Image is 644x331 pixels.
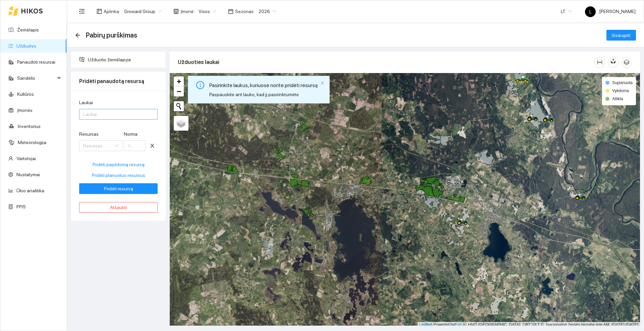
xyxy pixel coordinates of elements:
[16,204,26,209] a: PPIS
[147,140,158,151] button: close
[196,81,204,89] span: info-circle
[93,161,145,168] span: Pridėti papildomą resursą
[174,116,189,131] a: Layers
[174,86,184,96] a: Zoom out
[589,6,592,17] span: L
[463,322,464,327] span: |
[18,140,46,145] a: Meteorologija
[97,9,102,14] span: layout
[173,9,179,14] span: shop
[79,72,158,91] div: Pridėti panaudotą resursą
[124,140,146,151] input: Norma
[209,91,318,98] div: Paspauskite ant lauko, kad jį pasirinktumėte
[79,159,158,170] button: Pridėti papildomą resursą
[612,80,633,85] span: Suplanuota
[17,91,34,97] a: Kultūros
[606,30,636,41] button: Išsaugoti
[75,32,80,38] span: arrow-left
[18,124,41,129] a: Inventorius
[17,27,39,32] a: Žemėlapis
[612,88,629,93] span: Vykdoma
[75,32,80,38] div: Atgal
[110,204,127,211] span: Atšaukti
[79,202,158,213] button: Atšaukti
[259,6,276,16] span: 2026
[124,6,161,16] span: Groward Group
[595,60,605,65] span: column-width
[561,6,572,16] span: LT
[79,183,158,194] button: Pridėti resursą
[79,170,158,181] button: Pridėti planuotus resursus
[16,172,40,177] a: Nustatymai
[180,8,195,15] span: Įmonė :
[147,143,157,148] span: close
[235,8,255,15] span: Sezonas :
[612,31,631,39] span: Išsaugoti
[16,43,36,49] a: Užduotys
[174,101,184,111] button: Initiate a new search
[79,99,93,106] label: Laukai
[104,8,120,15] span: Aplinka :
[79,8,85,14] span: menu-fold
[174,76,184,86] a: Zoom in
[419,322,431,327] a: Leaflet
[16,156,36,161] a: Vartotojai
[199,6,216,16] span: Visos
[17,71,55,85] span: Sandėlis
[177,87,181,95] span: −
[228,9,233,14] span: calendar
[17,59,55,65] a: Panaudoti resursai
[585,9,636,14] span: [PERSON_NAME]
[92,172,145,179] span: Pridėti planuotus resursus
[88,53,160,66] span: Užduotis žemėlapyje
[209,81,318,89] div: Pasirinkite laukus, kuriuose norite pridėti resursą
[75,5,89,18] button: menu-fold
[79,131,99,138] label: Resursas
[104,185,133,192] span: Pridėti resursą
[455,322,462,327] a: Esri
[83,141,114,151] input: Resursas
[612,96,623,101] span: Atlikta
[320,81,324,85] button: close
[178,53,594,72] div: Užduoties laukai
[418,322,640,328] div: | Powered by © HNIT-[GEOGRAPHIC_DATA]; ORT10LT ©, Nacionalinė žemės tarnyba prie AM, [DATE]-[DATE]
[16,188,44,193] a: Ūkio analitika
[86,30,137,41] span: Pabirų purškimas
[17,108,33,113] a: Įmonės
[594,57,605,68] button: column-width
[177,77,181,85] span: +
[124,131,138,138] label: Norma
